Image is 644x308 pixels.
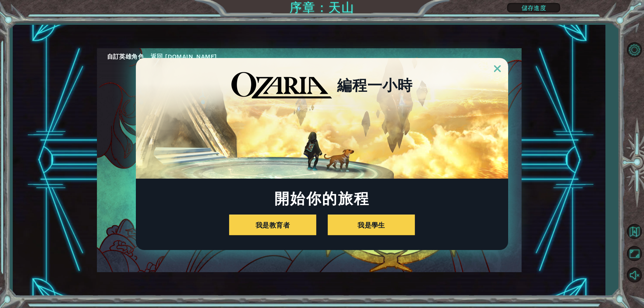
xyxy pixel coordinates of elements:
[337,79,412,92] h2: 編程一小時
[231,72,332,99] img: blackOzariaWordmark.png
[328,214,415,235] button: 我是學生
[136,191,508,204] h1: 開始你的旅程
[229,214,316,235] button: 我是教育者
[494,65,501,72] img: ExitButton_Dusk.png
